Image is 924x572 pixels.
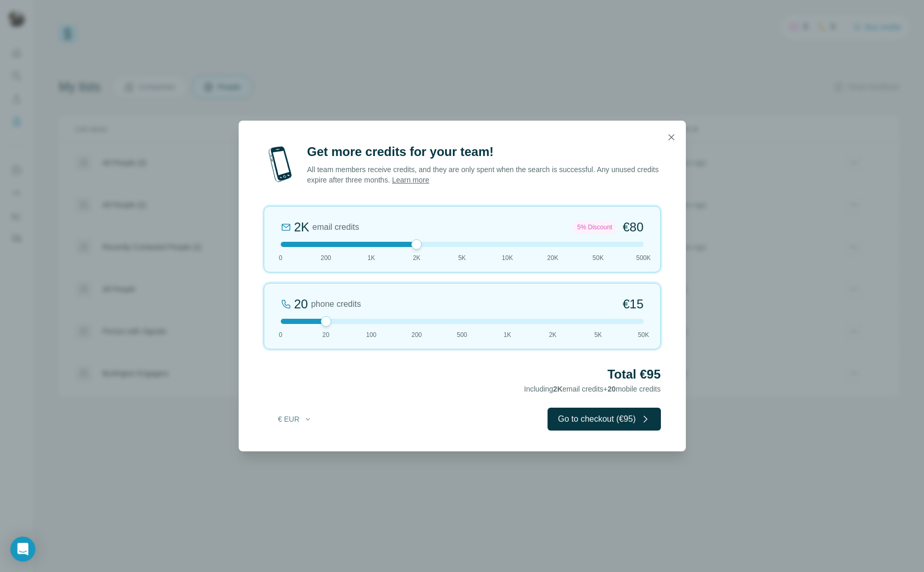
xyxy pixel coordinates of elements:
div: 2K [294,219,309,236]
span: €15 [622,296,643,313]
h2: Total €95 [264,366,661,383]
span: 500 [457,330,467,340]
span: 5K [594,330,602,340]
span: 20K [547,253,558,263]
span: 0 [279,253,282,263]
button: Go to checkout (€95) [548,408,660,431]
span: 500K [636,253,650,263]
button: € EUR [271,410,319,428]
span: 5K [458,253,466,263]
span: 200 [411,330,422,340]
p: All team members receive credits, and they are only spent when the search is successful. Any unus... [307,164,661,185]
span: 100 [366,330,376,340]
span: 20 [608,385,616,393]
div: Open Intercom Messenger [10,537,35,562]
img: mobile-phone [264,144,297,185]
a: Learn more [392,176,430,184]
span: €80 [622,219,643,236]
span: email credits [313,221,359,233]
span: 200 [321,253,331,263]
span: 20 [322,330,329,340]
span: phone credits [311,298,361,310]
span: 2K [413,253,421,263]
div: 5% Discount [574,221,615,233]
span: 10K [502,253,513,263]
span: 50K [638,330,649,340]
span: 0 [279,330,282,340]
span: 2K [553,385,563,393]
div: 20 [294,296,308,313]
span: Including email credits + mobile credits [524,385,661,393]
span: 50K [593,253,604,263]
span: 1K [368,253,375,263]
span: 1K [503,330,511,340]
span: 2K [549,330,557,340]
